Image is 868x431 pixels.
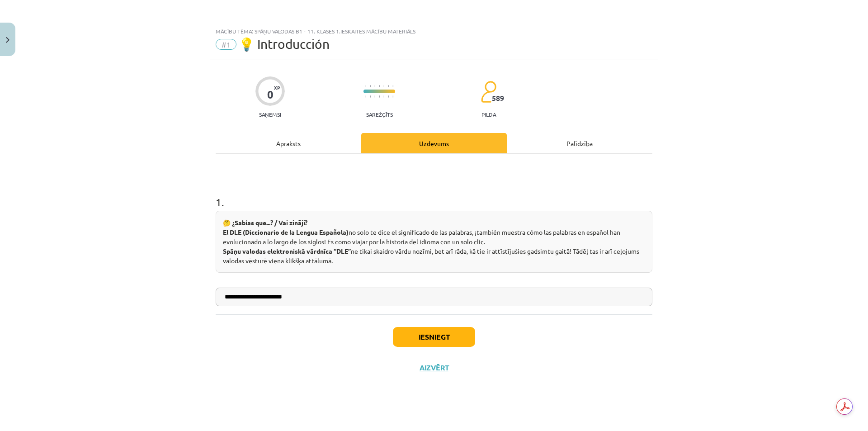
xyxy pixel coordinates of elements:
h1: 1 . [216,180,652,208]
div: no solo te dice el significado de las palabras, ¡también muestra cómo las palabras en español han... [216,211,652,273]
img: icon-short-line-57e1e144782c952c97e751825c79c345078a6d821885a25fce030b3d8c18986b.svg [379,85,380,87]
img: icon-short-line-57e1e144782c952c97e751825c79c345078a6d821885a25fce030b3d8c18986b.svg [388,95,389,98]
strong: 🤔 ¿Sabías que...? / Vai zināji? [223,218,307,227]
img: students-c634bb4e5e11cddfef0936a35e636f08e4e9abd3cc4e673bd6f9a4125e45ecb1.svg [481,81,496,103]
p: Saņemsi [255,111,285,118]
button: Aizvērt [417,363,451,372]
p: Sarežģīts [366,111,393,118]
img: icon-short-line-57e1e144782c952c97e751825c79c345078a6d821885a25fce030b3d8c18986b.svg [383,95,384,98]
div: Palīdzība [507,133,652,153]
div: Uzdevums [361,133,507,153]
img: icon-short-line-57e1e144782c952c97e751825c79c345078a6d821885a25fce030b3d8c18986b.svg [370,85,371,87]
img: icon-short-line-57e1e144782c952c97e751825c79c345078a6d821885a25fce030b3d8c18986b.svg [370,95,371,98]
img: icon-short-line-57e1e144782c952c97e751825c79c345078a6d821885a25fce030b3d8c18986b.svg [383,85,384,87]
img: icon-short-line-57e1e144782c952c97e751825c79c345078a6d821885a25fce030b3d8c18986b.svg [379,95,380,98]
p: pilda [481,111,496,118]
img: icon-short-line-57e1e144782c952c97e751825c79c345078a6d821885a25fce030b3d8c18986b.svg [365,95,366,98]
span: #1 [216,39,236,50]
div: 0 [267,88,274,101]
img: icon-short-line-57e1e144782c952c97e751825c79c345078a6d821885a25fce030b3d8c18986b.svg [374,95,375,98]
span: 589 [492,94,504,102]
img: icon-short-line-57e1e144782c952c97e751825c79c345078a6d821885a25fce030b3d8c18986b.svg [388,85,389,87]
button: Iesniegt [393,327,475,347]
div: Apraksts [216,133,361,153]
strong: El DLE (Diccionario de la Lengua Española) [223,228,349,236]
span: XP [274,85,280,90]
img: icon-short-line-57e1e144782c952c97e751825c79c345078a6d821885a25fce030b3d8c18986b.svg [365,85,366,87]
img: icon-short-line-57e1e144782c952c97e751825c79c345078a6d821885a25fce030b3d8c18986b.svg [392,85,393,87]
div: Mācību tēma: Spāņu valodas b1 - 11. klases 1.ieskaites mācību materiāls [216,28,652,34]
img: icon-short-line-57e1e144782c952c97e751825c79c345078a6d821885a25fce030b3d8c18986b.svg [392,95,393,98]
span: 💡 Introducción [239,37,330,52]
strong: Spāņu valodas elektroniskā vārdnīca “DLE” [223,247,351,255]
img: icon-short-line-57e1e144782c952c97e751825c79c345078a6d821885a25fce030b3d8c18986b.svg [374,85,375,87]
img: icon-close-lesson-0947bae3869378f0d4975bcd49f059093ad1ed9edebbc8119c70593378902aed.svg [6,37,9,43]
